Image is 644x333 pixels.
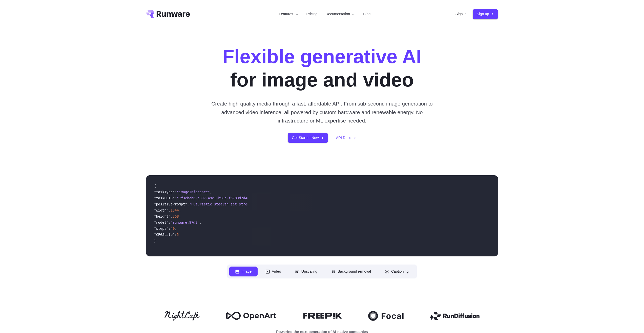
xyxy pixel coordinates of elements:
[146,10,190,18] a: Go to /
[177,233,179,237] span: 5
[279,11,298,17] label: Features
[222,45,422,67] strong: Flexible generative AI
[154,190,175,194] span: "taskType"
[169,226,171,231] span: :
[175,233,177,237] span: :
[154,208,169,212] span: "width"
[171,220,200,224] span: "runware:97@2"
[209,99,435,125] p: Create high-quality media through a fast, affordable API. From sub-second image generation to adv...
[154,202,187,206] span: "positivePrompt"
[154,214,171,218] span: "height"
[229,267,258,276] button: Image
[177,196,256,200] span: "7f3ebcb6-b897-49e1-b98c-f5789d2d40d7"
[154,226,169,231] span: "steps"
[154,239,156,243] span: }
[210,190,212,194] span: ,
[169,208,171,212] span: :
[222,45,422,91] h1: for image and video
[336,135,356,141] a: API Docs
[363,11,370,17] a: Blog
[169,220,171,224] span: :
[175,196,177,200] span: :
[175,190,177,194] span: :
[171,226,175,231] span: 40
[154,220,169,224] span: "model"
[154,196,175,200] span: "taskUUID"
[171,214,173,218] span: :
[171,208,179,212] span: 1344
[187,202,189,206] span: :
[179,214,181,218] span: ,
[189,202,378,206] span: "Futuristic stealth jet streaking through a neon-lit cityscape with glowing purple exhaust"
[306,11,318,17] a: Pricing
[200,220,202,224] span: ,
[325,267,377,276] button: Background removal
[154,184,156,188] span: {
[288,133,328,143] a: Get Started Now
[473,9,498,19] a: Sign up
[177,190,210,194] span: "imageInference"
[173,214,179,218] span: 768
[175,226,177,231] span: ,
[179,208,181,212] span: ,
[379,267,415,276] button: Captioning
[289,267,323,276] button: Upscaling
[326,11,355,17] label: Documentation
[260,267,287,276] button: Video
[154,233,175,237] span: "CFGScale"
[455,11,467,17] a: Sign in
